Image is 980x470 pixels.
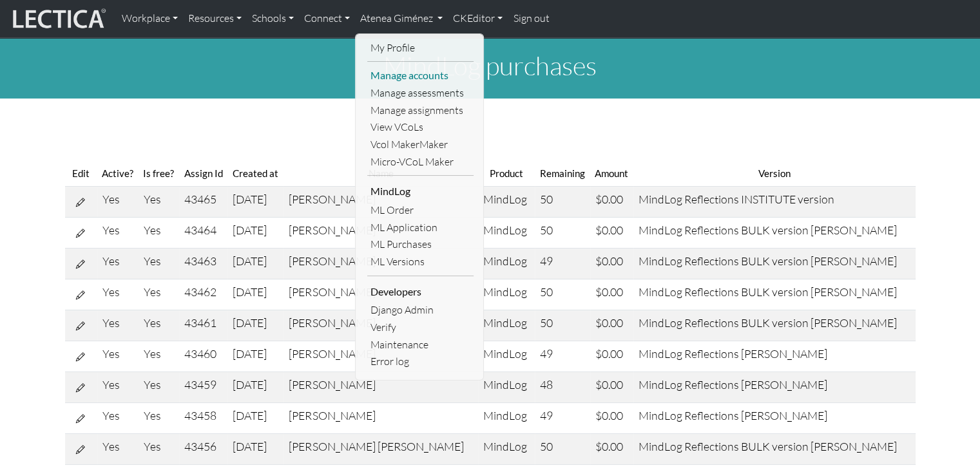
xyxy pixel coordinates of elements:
div: Yes [144,377,174,392]
div: MindLog Reflections [PERSON_NAME] [639,377,910,392]
td: [DATE] [227,434,283,465]
th: Created at [227,160,283,187]
span: $0.00 [595,223,623,237]
th: Amount [590,160,633,187]
span: $0.00 [595,408,623,422]
th: Remaining [535,160,590,187]
span: 50 [540,285,553,299]
div: MindLog Reflections BULK version [PERSON_NAME] [639,439,910,454]
a: Connect [299,5,355,32]
td: 43465 [179,187,228,218]
div: Yes [144,439,174,454]
a: ML Order [367,202,474,219]
a: Sign out [508,5,554,32]
div: Yes [102,285,133,299]
td: [PERSON_NAME] [283,372,477,403]
td: MindLog [478,403,535,434]
div: Yes [144,254,174,268]
td: MindLog [478,341,535,372]
td: [PERSON_NAME] [283,249,477,279]
td: [PERSON_NAME] [283,218,477,249]
a: Manage assignments [367,102,474,119]
div: Yes [102,439,133,454]
td: [DATE] [227,279,283,310]
td: [DATE] [227,249,283,279]
div: Yes [144,315,174,330]
span: $0.00 [595,285,623,299]
ul: Atenea Giménez [367,39,474,370]
td: [DATE] [227,187,283,218]
div: Yes [102,254,133,268]
div: MindLog Reflections BULK version [PERSON_NAME] [639,223,910,238]
div: Yes [144,223,174,238]
td: [PERSON_NAME] [283,403,477,434]
div: Yes [144,285,174,299]
a: Manage accounts [367,67,474,84]
div: Yes [102,408,133,423]
div: Yes [102,377,133,392]
td: MindLog [478,279,535,310]
a: ML Versions [367,253,474,270]
a: My Profile [367,39,474,57]
div: Yes [144,192,174,207]
span: 49 [540,408,553,422]
td: [PERSON_NAME] [283,310,477,341]
a: CKEditor [448,5,508,32]
div: Yes [102,346,133,361]
td: MindLog [478,434,535,465]
img: lecticalive [10,6,106,31]
span: $0.00 [595,315,623,330]
td: [DATE] [227,310,283,341]
td: MindLog [478,310,535,341]
span: 50 [540,439,553,453]
td: MindLog [478,187,535,218]
span: $0.00 [595,254,623,268]
span: $0.00 [595,439,623,453]
td: 43462 [179,279,228,310]
td: 43456 [179,434,228,465]
a: Vcol MakerMaker [367,136,474,153]
span: $0.00 [595,346,623,361]
th: Version [633,160,916,187]
a: Resources [183,5,247,32]
th: Name [283,160,477,187]
a: Maintenance [367,336,474,353]
span: 50 [540,315,553,330]
div: MindLog Reflections BULK version [PERSON_NAME] [639,315,910,330]
a: ML Purchases [367,236,474,253]
a: Django Admin [367,301,474,319]
th: Edit [65,160,97,187]
a: View VCoLs [367,118,474,136]
div: MindLog Reflections [PERSON_NAME] [639,408,910,423]
td: [DATE] [227,372,283,403]
a: Schools [247,5,299,32]
a: Atenea Giménez [355,5,448,32]
td: [PERSON_NAME] [PERSON_NAME] [283,434,477,465]
td: MindLog [478,218,535,249]
li: MindLog [367,181,474,202]
span: 49 [540,346,553,361]
div: Yes [102,223,133,238]
div: MindLog Reflections [PERSON_NAME] [639,346,910,361]
td: 43464 [179,218,228,249]
div: MindLog Reflections INSTITUTE version [639,192,910,207]
td: [PERSON_NAME] [283,187,477,218]
td: [DATE] [227,218,283,249]
span: $0.00 [595,377,623,391]
td: 43459 [179,372,228,403]
td: 43461 [179,310,228,341]
a: Verify [367,319,474,336]
div: Yes [144,346,174,361]
span: 49 [540,254,553,268]
a: Workplace [117,5,183,32]
th: Is free? [139,160,179,187]
td: 43458 [179,403,228,434]
th: Product [478,160,535,187]
td: [DATE] [227,341,283,372]
th: Active? [97,160,139,187]
td: [DATE] [227,403,283,434]
td: 43460 [179,341,228,372]
div: Yes [102,315,133,330]
span: 50 [540,192,553,206]
a: Micro-VCoL Maker [367,153,474,171]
